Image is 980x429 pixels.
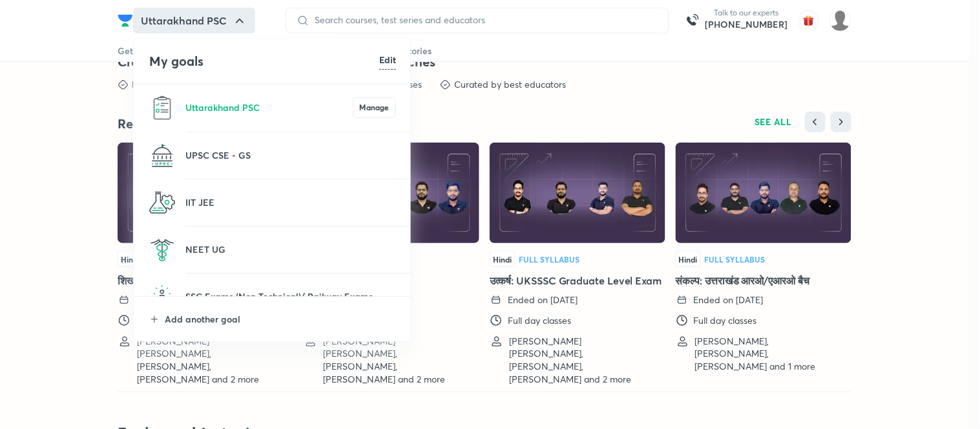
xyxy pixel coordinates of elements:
[185,148,396,162] p: UPSC CSE - GS
[149,52,379,71] h4: My goals
[379,53,396,66] h6: Edit
[185,101,353,114] p: Uttarakhand PSC
[149,143,175,168] img: UPSC CSE - GS
[149,237,175,263] img: NEET UG
[165,312,396,326] p: Add another goal
[185,290,396,303] p: SSC Exams (Non Technical)/ Railway Exams
[149,95,175,121] img: Uttarakhand PSC
[185,243,396,256] p: NEET UG
[353,97,396,118] button: Manage
[149,190,175,215] img: IIT JEE
[149,284,175,310] img: SSC Exams (Non Technical)/ Railway Exams
[185,195,396,209] p: IIT JEE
